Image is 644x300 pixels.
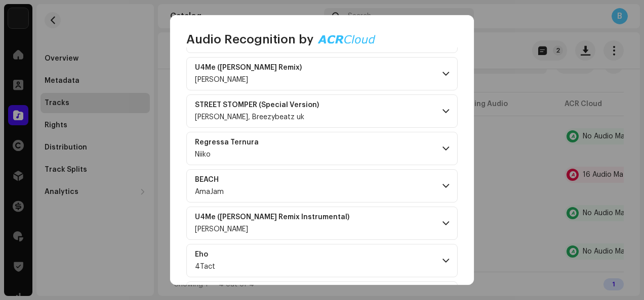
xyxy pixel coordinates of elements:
span: AmaJam [195,188,224,195]
p-accordion-header: BEACHAmaJam [186,169,458,203]
span: Castro cortino, Breezybeatz uk [195,114,304,121]
p-accordion-header: Eho4Tact [186,244,458,277]
span: U4Me (Amapiano Remix Instrumental) [195,213,361,221]
span: U4Me (Amapiano Remix) [195,64,314,72]
span: BEACH [195,176,231,184]
span: 4Tact [195,263,215,270]
strong: Regressa Ternura [195,138,259,146]
strong: Eho [195,251,208,259]
span: J Paul [195,226,248,233]
strong: U4Me ([PERSON_NAME] Remix) [195,64,302,72]
span: Regressa Ternura [195,138,271,146]
p-accordion-header: STREET STOMPER (Special Version)[PERSON_NAME], Breezybeatz uk [186,94,458,128]
span: Eho [195,251,220,259]
span: Audio Recognition by [186,31,313,47]
strong: BEACH [195,176,219,184]
span: STREET STOMPER (Special Version) [195,101,331,109]
p-accordion-header: U4Me ([PERSON_NAME] Remix)[PERSON_NAME] [186,57,458,90]
p-accordion-header: U4Me ([PERSON_NAME] Remix Instrumental)[PERSON_NAME] [186,207,458,240]
span: J Paul [195,76,248,83]
span: Niiko [195,151,211,158]
strong: U4Me ([PERSON_NAME] Remix Instrumental) [195,213,349,221]
strong: STREET STOMPER (Special Version) [195,101,319,109]
p-accordion-header: Regressa TernuraNiiko [186,132,458,165]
